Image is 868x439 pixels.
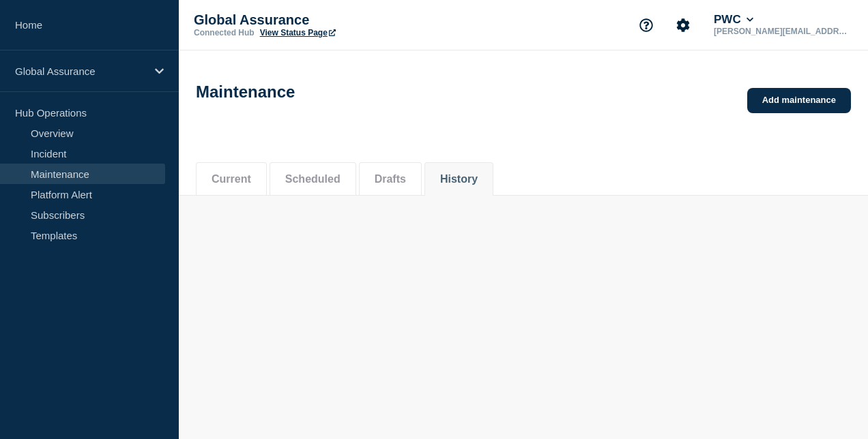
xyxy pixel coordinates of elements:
button: Account settings [669,11,697,40]
p: Global Assurance [15,65,146,77]
a: View Status Page [260,28,336,37]
p: [PERSON_NAME][EMAIL_ADDRESS][DOMAIN_NAME] [711,27,853,36]
button: Scheduled [285,173,341,185]
button: PWC [711,13,756,27]
button: Current [212,173,251,185]
button: Support [632,11,661,40]
p: Global Assurance [194,12,467,28]
button: History [440,173,478,185]
p: Connected Hub [194,28,255,37]
h1: Maintenance [196,82,295,102]
a: Add maintenance [747,88,851,113]
button: Drafts [375,173,406,185]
